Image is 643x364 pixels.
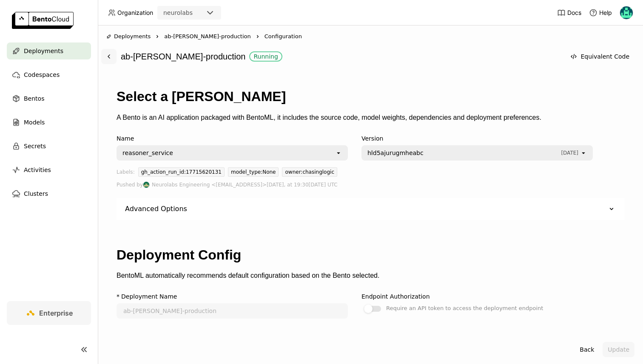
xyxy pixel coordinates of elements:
span: hld5ajurugmheabc [367,149,424,157]
a: Secrets [7,138,91,155]
span: [DATE] [561,150,578,156]
p: A Bento is an AI application packaged with BentoML, it includes the source code, model weights, d... [117,114,624,121]
span: Models [24,117,45,127]
span: Bentos [24,93,44,104]
h1: Deployment Config [117,247,624,263]
div: Pushed by [DATE], at 19:30[DATE] UTC [117,180,624,189]
a: Codespaces [7,66,91,83]
a: Clusters [7,185,91,202]
input: Selected [object Object]. [579,149,580,157]
span: Enterprise [39,309,73,317]
div: Labels: [117,167,135,180]
a: Deployments [7,42,91,59]
div: neurolabs [163,8,193,17]
span: ab-[PERSON_NAME]-production [164,32,250,41]
div: reasoner_service [122,149,173,157]
nav: Breadcrumbs navigation [106,32,634,41]
div: Running [253,53,278,60]
a: Docs [557,8,581,17]
svg: Down [607,205,616,213]
span: Codespaces [24,70,60,80]
a: Models [7,114,91,131]
div: Deployment Name [121,293,177,300]
div: gh_action_run_id:17715620131 [138,167,225,177]
span: Docs [567,9,581,17]
div: owner:chasinglogic [282,167,337,177]
p: BentoML automatically recommends default configuration based on the Bento selected. [117,272,624,279]
svg: Right [154,33,161,40]
input: Selected neurolabs. [193,9,194,17]
img: Neurolabs Engineering [143,182,149,188]
span: Clusters [24,189,48,199]
div: Version [361,135,593,142]
img: Calin Cojocaru [620,6,633,19]
span: Deployments [24,46,63,56]
div: Advanced Options [125,205,187,213]
span: Help [599,9,612,17]
img: logo [12,12,74,29]
div: Endpoint Authorization [361,293,430,300]
span: Neurolabs Engineering <[EMAIL_ADDRESS]> [152,180,267,189]
span: Activities [24,165,51,175]
div: Advanced Options [117,198,624,220]
div: ab-[PERSON_NAME]-production [121,48,561,65]
div: model_type:None [228,167,279,177]
span: Organization [117,9,153,17]
span: Configuration [265,32,302,41]
div: Deployments [106,32,151,41]
a: Bentos [7,90,91,107]
button: Update [603,342,634,357]
svg: open [580,150,587,156]
a: Activities [7,161,91,178]
input: name of deployment (autogenerated if blank) [117,304,347,318]
div: Help [589,8,612,17]
span: Deployments [114,32,151,41]
div: Require an API token to access the deployment endpoint [386,303,543,313]
span: Secrets [24,141,46,151]
button: Equivalent Code [565,49,634,64]
svg: open [335,150,342,156]
div: Name [117,135,348,142]
a: Enterprise [7,301,91,325]
svg: Right [254,33,261,40]
h1: Select a [PERSON_NAME] [117,89,624,104]
button: Back [575,342,599,357]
